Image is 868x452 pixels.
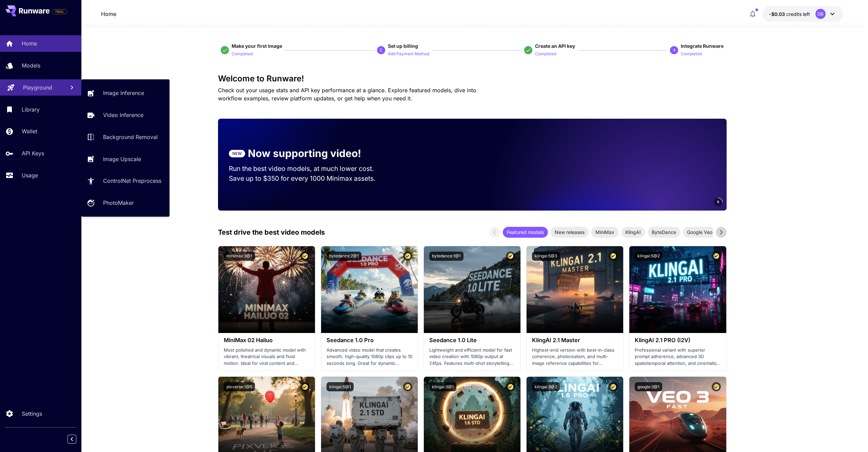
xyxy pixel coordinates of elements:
[327,337,412,343] h3: Seedance 1.0 Pro
[609,382,618,391] button: Certified Model – Vetted for best performance and includes a commercial license.
[81,173,170,189] a: ControlNet Preprocess
[635,337,721,343] h3: KlingAI 2.1 PRO (I2V)
[815,9,826,19] div: DB
[73,433,81,445] div: Collapse sidebar
[300,252,310,261] button: Certified Model – Vetted for best performance and includes a commercial license.
[81,195,170,211] a: PhotoMaker
[81,85,170,101] a: Image Inference
[717,199,719,204] span: 5
[103,155,141,163] p: Image Upscale
[673,47,675,53] p: 4
[683,229,716,236] span: Google Veo
[681,51,702,57] p: Completed
[681,43,724,49] span: Integrate Runware
[218,246,315,333] img: alt
[621,229,645,236] span: KlingAI
[327,382,354,391] button: klingai:5@1
[403,252,412,261] button: Certified Model – Vetted for best performance and includes a commercial license.
[591,229,618,236] span: MiniMax
[101,10,116,18] nav: breadcrumb
[786,11,810,17] span: credits left
[388,43,418,49] span: Set up billing
[53,9,67,14] span: TRIAL
[388,51,429,57] p: Add Payment Method
[300,382,310,391] button: Certified Model – Vetted for best performance and includes a commercial license.
[22,105,40,114] p: Library
[629,246,726,333] img: alt
[229,174,387,183] p: Save up to $350 for every 1000 Minimax assets.
[429,337,515,343] h3: Seedance 1.0 Lite
[81,151,170,167] a: Image Upscale
[506,252,515,261] button: Certified Model – Vetted for best performance and includes a commercial license.
[712,382,721,391] button: Certified Model – Vetted for best performance and includes a commercial license.
[535,51,556,57] p: Completed
[103,133,158,141] p: Background Removal
[218,74,727,83] h3: Welcome to Runware!
[424,246,520,333] img: alt
[635,252,663,261] button: klingai:5@2
[232,43,282,49] span: Make your first image
[218,87,476,102] span: Check out your usage stats and API key performance at a glance. Explore featured models, dive int...
[232,151,242,157] p: NEW
[52,7,67,16] span: Add your payment card to enable full platform functionality.
[22,149,44,157] p: API Keys
[22,127,37,135] p: Wallet
[81,107,170,123] a: Video Inference
[103,111,143,119] p: Video Inference
[403,382,412,391] button: Certified Model – Vetted for best performance and includes a commercial license.
[532,347,618,367] p: Highest-end version with best-in-class coherence, photorealism, and multi-image reference capabil...
[23,83,52,92] p: Playground
[551,229,589,236] span: New releases
[103,177,161,185] p: ControlNet Preprocess
[762,6,843,22] button: -$0.02768
[380,47,382,53] p: 2
[22,410,42,418] p: Settings
[248,146,361,161] p: Now supporting video!
[103,89,144,97] p: Image Inference
[22,39,37,47] p: Home
[506,382,515,391] button: Certified Model – Vetted for best performance and includes a commercial license.
[712,252,721,261] button: Certified Model – Vetted for best performance and includes a commercial license.
[327,252,361,261] button: bytedance:2@1
[101,10,116,18] p: Home
[103,199,134,207] p: PhotoMaker
[224,252,255,261] button: minimax:3@1
[224,347,310,367] p: Most polished and dynamic model with vibrant, theatrical visuals and fluid motion. Ideal for vira...
[635,347,721,367] p: Professional variant with superior prompt adherence, advanced 3D spatiotemporal attention, and ci...
[429,347,515,367] p: Lightweight and efficient model for fast video creation with 1080p output at 24fps. Features mult...
[321,246,418,333] img: alt
[769,11,810,18] div: -$0.02768
[635,382,662,391] button: google:3@1
[218,227,325,237] p: Test drive the best video models
[532,337,618,343] h3: KlingAI 2.1 Master
[527,246,623,333] img: alt
[67,435,76,444] button: Collapse sidebar
[532,382,560,391] button: klingai:3@2
[224,337,310,343] h3: MiniMax 02 Hailuo
[429,252,463,261] button: bytedance:1@1
[81,129,170,145] a: Background Removal
[232,51,253,57] p: Completed
[648,229,680,236] span: ByteDance
[532,252,560,261] button: klingai:5@3
[22,171,38,179] p: Usage
[429,382,456,391] button: klingai:3@1
[224,382,255,391] button: pixverse:1@5
[22,61,40,70] p: Models
[327,347,412,367] p: Advanced video model that creates smooth, high-quality 1080p clips up to 10 seconds long. Great f...
[503,229,548,236] span: Featured models
[535,43,575,49] span: Create an API key
[769,11,786,17] span: -$0.03
[609,252,618,261] button: Certified Model – Vetted for best performance and includes a commercial license.
[229,164,387,174] p: Run the best video models, at much lower cost.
